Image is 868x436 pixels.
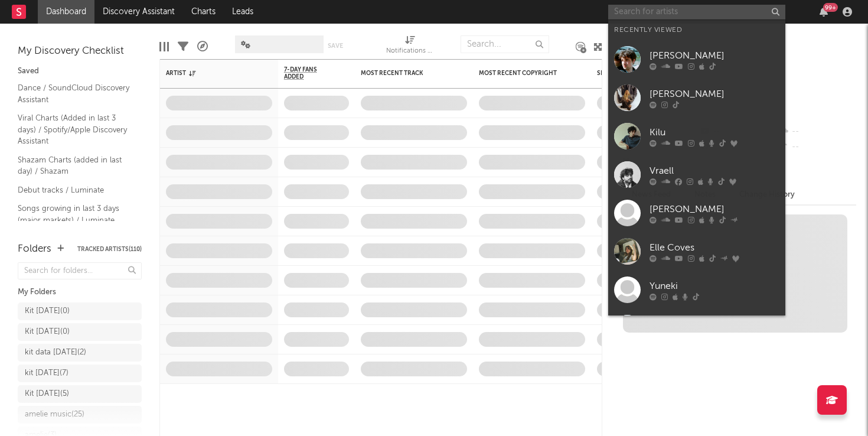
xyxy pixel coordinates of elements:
[25,325,70,339] div: Kit [DATE] ( 0 )
[608,232,785,271] a: Elle Coves
[18,154,130,178] a: Shazam Charts (added in last day) / Shazam
[361,70,449,77] div: Most Recent Track
[608,194,785,232] a: [PERSON_NAME]
[650,48,779,63] div: [PERSON_NAME]
[18,64,142,79] div: Saved
[18,344,142,362] a: kit data [DATE](2)
[18,285,142,300] div: My Folders
[284,66,331,80] span: 7-Day Fans Added
[328,43,343,49] button: Save
[820,7,828,17] button: 99+
[18,385,142,403] a: Kit [DATE](5)
[25,366,68,380] div: kit [DATE] ( 7 )
[608,40,785,79] a: [PERSON_NAME]
[614,23,779,37] div: Recently Viewed
[25,346,86,360] div: kit data [DATE] ( 2 )
[608,5,785,19] input: Search for artists
[197,30,208,64] div: A&R Pipeline
[159,30,169,64] div: Edit Columns
[778,139,856,155] div: --
[650,125,779,139] div: Kilu
[18,202,130,226] a: Songs growing in last 3 days (major markets) / Luminate
[608,309,785,347] a: [PERSON_NAME]
[386,30,433,64] div: Notifications (Artist)
[18,242,51,256] div: Folders
[386,44,433,58] div: Notifications (Artist)
[18,302,142,320] a: Kit [DATE](0)
[25,304,70,318] div: Kit [DATE] ( 0 )
[18,44,142,58] div: My Discovery Checklist
[778,124,856,139] div: --
[25,408,84,422] div: amelie music ( 25 )
[178,30,188,64] div: Filters
[608,155,785,194] a: Vraell
[18,262,142,279] input: Search for folders...
[18,184,130,197] a: Debut tracks / Luminate
[608,79,785,117] a: [PERSON_NAME]
[650,164,779,178] div: Vraell
[650,279,779,293] div: Yuneki
[650,240,779,255] div: Elle Coves
[479,70,567,77] div: Most Recent Copyright
[597,70,686,77] div: Spotify Monthly Listeners
[77,246,142,252] button: Tracked Artists(110)
[25,387,69,401] div: Kit [DATE] ( 5 )
[461,35,549,53] input: Search...
[650,87,779,101] div: [PERSON_NAME]
[18,406,142,424] a: amelie music(25)
[18,365,142,382] a: kit [DATE](7)
[650,202,779,216] div: [PERSON_NAME]
[166,70,254,77] div: Artist
[608,117,785,155] a: Kilu
[608,271,785,309] a: Yuneki
[18,82,130,106] a: Dance / SoundCloud Discovery Assistant
[823,3,838,12] div: 99 +
[18,323,142,341] a: Kit [DATE](0)
[18,112,130,148] a: Viral Charts (Added in last 3 days) / Spotify/Apple Discovery Assistant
